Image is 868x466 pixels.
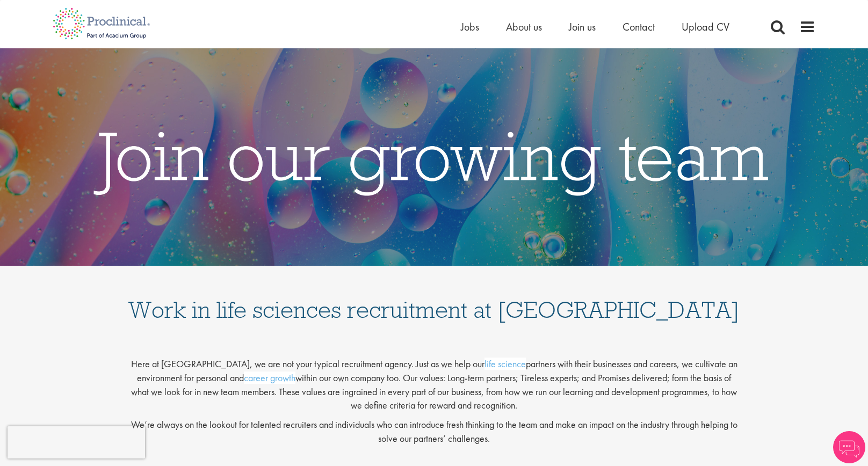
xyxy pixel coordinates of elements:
a: Contact [623,20,655,34]
a: career growth [244,372,295,384]
a: About us [506,20,542,34]
h1: Work in life sciences recruitment at [GEOGRAPHIC_DATA] [128,276,740,322]
iframe: reCAPTCHA [8,426,145,458]
a: Jobs [461,20,479,34]
p: Here at [GEOGRAPHIC_DATA], we are not your typical recruitment agency. Just as we help our partne... [128,348,740,412]
a: Upload CV [682,20,729,34]
img: Chatbot [833,431,865,463]
a: life science [484,358,526,370]
a: Join us [569,20,596,34]
p: We’re always on the lookout for talented recruiters and individuals who can introduce fresh think... [128,418,740,445]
